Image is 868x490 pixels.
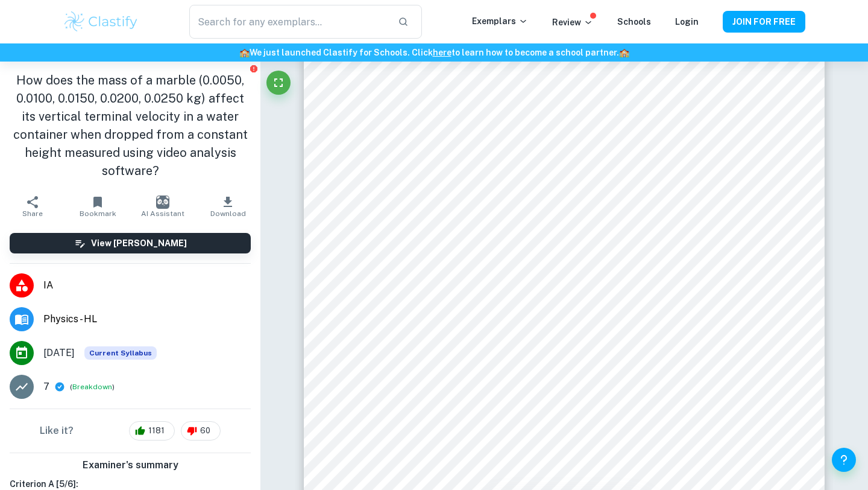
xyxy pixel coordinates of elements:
img: AI Assistant [156,196,169,209]
span: Bookmark [80,209,116,218]
a: here [433,48,451,57]
span: Current Syllabus [84,346,157,360]
p: Exemplars [472,14,528,28]
img: Clastify logo [63,10,139,34]
a: Login [675,17,699,27]
h6: Like it? [40,424,74,438]
span: 1181 [142,425,171,437]
p: Review [552,16,593,29]
span: ( ) [70,381,115,393]
button: Bookmark [65,189,130,223]
span: Physics - HL [43,312,251,326]
span: 🏫 [619,48,629,57]
span: Download [210,209,246,218]
input: Search for any exemplars... [189,5,388,39]
div: 1181 [129,421,175,441]
span: 60 [193,425,217,437]
div: 60 [181,421,221,441]
h6: Examiner's summary [5,458,256,472]
span: Share [22,209,43,218]
a: Schools [617,17,651,27]
button: Help and Feedback [832,448,856,472]
h1: How does the mass of a marble (0.0050, 0.0100, 0.0150, 0.0200, 0.0250 kg) affect its vertical ter... [10,71,251,180]
span: 🏫 [239,48,250,57]
p: 7 [43,380,49,394]
span: [DATE] [43,346,75,360]
button: AI Assistant [130,189,195,223]
button: Fullscreen [266,71,291,95]
h6: We just launched Clastify for Schools. Click to learn how to become a school partner. [2,46,866,59]
button: View [PERSON_NAME] [10,233,251,253]
button: Download [195,189,260,223]
h6: View [PERSON_NAME] [91,237,187,250]
button: Report issue [249,64,258,73]
button: JOIN FOR FREE [723,11,805,33]
span: AI Assistant [141,209,184,218]
button: Breakdown [72,381,112,392]
span: IA [43,278,251,293]
div: This exemplar is based on the current syllabus. Feel free to refer to it for inspiration/ideas wh... [84,346,157,360]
